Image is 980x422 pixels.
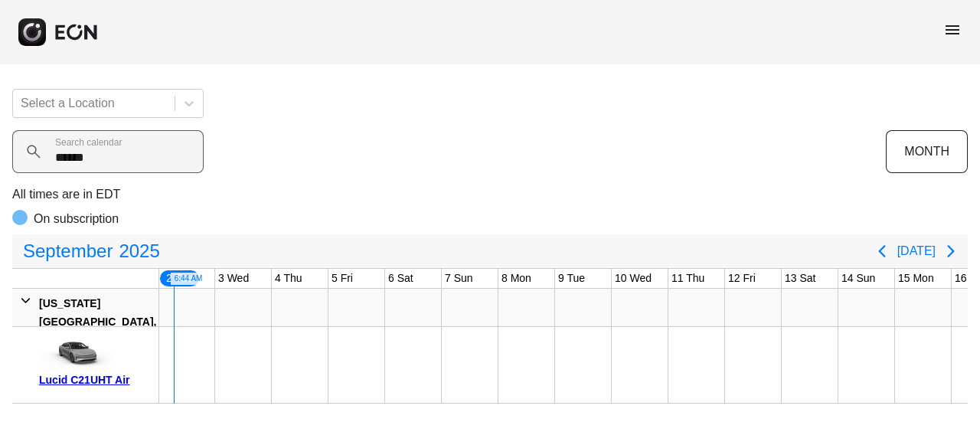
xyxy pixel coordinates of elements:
p: On subscription [34,210,119,228]
label: Search calendar [55,136,122,149]
button: Previous page [867,236,897,267]
button: MONTH [886,130,968,173]
div: 9 Tue [555,269,588,288]
img: car [39,332,116,371]
div: 3 Wed [215,269,252,288]
button: September2025 [14,236,169,267]
div: 12 Fri [725,269,759,288]
p: All times are in EDT [12,185,968,204]
button: [DATE] [897,237,936,265]
div: 15 Mon [895,269,937,288]
span: September [20,236,116,267]
div: 8 Mon [498,269,534,288]
div: 11 Thu [668,269,707,288]
button: Next page [936,236,966,267]
div: 4 Thu [272,269,305,288]
div: 6 Sat [385,269,416,288]
div: 7 Sun [442,269,476,288]
span: 2025 [116,236,162,267]
div: Lucid C21UHT Air [39,371,153,389]
div: [US_STATE][GEOGRAPHIC_DATA], [GEOGRAPHIC_DATA] [39,294,156,349]
div: 5 Fri [328,269,356,288]
div: 13 Sat [782,269,818,288]
span: menu [943,21,962,39]
div: 10 Wed [612,269,655,288]
div: 14 Sun [838,269,878,288]
div: 2 Tue [158,269,201,288]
